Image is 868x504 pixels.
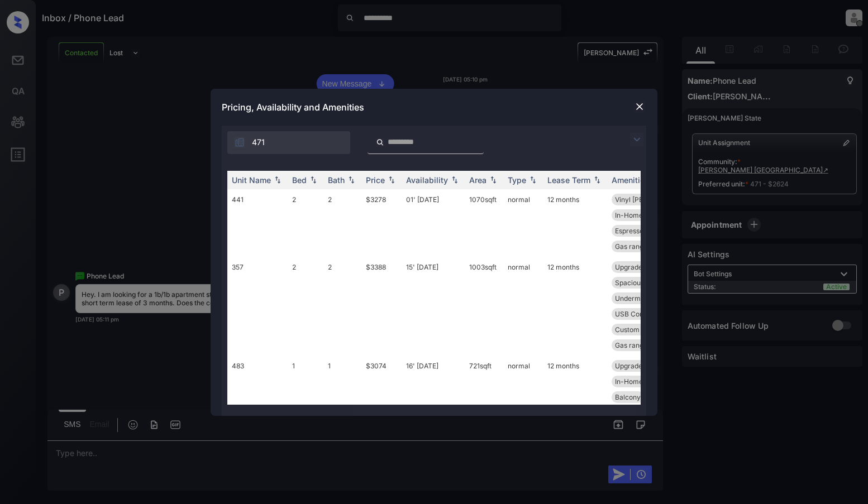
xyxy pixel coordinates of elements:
[615,325,661,334] span: Custom Closet
[615,211,675,219] span: In-Home Washer ...
[211,89,657,126] div: Pricing, Availability and Amenities
[615,341,647,349] span: Gas range
[386,176,397,184] img: sorting
[232,175,271,185] div: Unit Name
[328,175,345,185] div: Bath
[346,176,357,184] img: sorting
[323,356,361,454] td: 1
[376,137,384,147] img: icon-zuma
[503,356,543,454] td: normal
[361,257,402,356] td: $3388
[227,189,288,257] td: 441
[234,137,245,148] img: icon-zuma
[592,176,603,184] img: sorting
[465,257,503,356] td: 1003 sqft
[323,189,361,257] td: 2
[288,189,323,257] td: 2
[402,257,465,356] td: 15' [DATE]
[366,175,385,185] div: Price
[543,257,607,356] td: 12 months
[288,257,323,356] td: 2
[288,356,323,454] td: 1
[503,189,543,257] td: normal
[252,136,265,148] span: 471
[402,189,465,257] td: 01' [DATE]
[634,101,645,112] img: close
[308,176,319,184] img: sorting
[272,176,283,184] img: sorting
[615,227,673,235] span: Espresso Cabine...
[227,356,288,454] td: 483
[547,175,590,185] div: Lease Term
[469,175,487,185] div: Area
[488,176,499,184] img: sorting
[465,189,503,257] td: 1070 sqft
[465,356,503,454] td: 721 sqft
[406,175,448,185] div: Availability
[612,175,649,185] div: Amenities
[543,189,607,257] td: 12 months
[402,356,465,454] td: 16' [DATE]
[615,310,674,318] span: USB Compatible ...
[615,263,661,271] span: Upgrades: 2x2
[361,189,402,257] td: $3278
[361,356,402,454] td: $3074
[615,393,641,401] span: Balcony
[615,279,666,287] span: Spacious Closet
[503,257,543,356] td: normal
[630,133,643,146] img: icon-zuma
[615,362,659,370] span: Upgrades: 1x1
[227,257,288,356] td: 357
[323,257,361,356] td: 2
[615,377,675,386] span: In-Home Washer ...
[527,176,538,184] img: sorting
[449,176,460,184] img: sorting
[292,175,307,185] div: Bed
[615,195,691,204] span: Vinyl [PERSON_NAME]...
[615,294,670,303] span: Undermount Sink
[615,242,647,251] span: Gas range
[508,175,526,185] div: Type
[543,356,607,454] td: 12 months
